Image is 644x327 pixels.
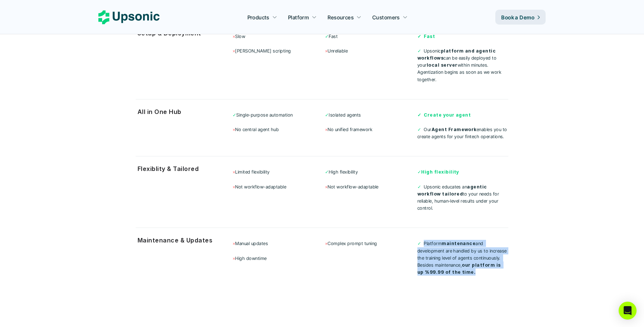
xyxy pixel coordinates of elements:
[233,34,235,39] span: ×
[233,127,235,132] span: ×
[427,62,458,68] strong: local server
[325,240,416,247] p: Complex prompt tuning
[233,255,323,262] p: High downtime
[417,241,421,246] span: ✓
[325,184,328,190] span: ×
[417,240,508,276] p: Platform and development are handled by us to increase the training level of agents continuously....
[325,111,416,118] p: Isolated agents
[138,235,225,246] p: Maintenance & Updates
[325,168,416,175] p: High flexibility
[417,168,508,175] p: ✓
[325,127,328,132] span: ×
[138,107,225,117] p: All in One Hub
[495,10,546,25] a: Book a Demo
[417,184,421,190] span: ✓
[421,169,459,175] strong: High flexibility
[138,163,225,174] p: Flexiblity & Tailored
[233,47,323,54] p: [PERSON_NAME] scripting
[325,126,416,133] p: No unified framework
[372,13,400,21] p: Customers
[233,183,323,190] p: Not workflow-adaptable
[233,184,235,190] span: ×
[417,112,471,118] strong: ✓ Create your agent
[325,183,416,190] p: Not workflow-adaptable
[417,127,421,132] span: ✓
[233,48,235,54] span: ×
[325,48,328,54] span: ×
[247,13,269,21] p: Products
[288,13,309,21] p: Platform
[233,111,323,118] p: Single-purpose automation
[432,127,477,132] strong: Agent Framework
[417,34,435,39] strong: ✓ Fast
[233,240,323,247] p: Manual updates
[233,168,323,175] p: Limited flexibility
[233,112,236,118] span: ✓
[233,33,323,40] p: Slow
[417,48,497,61] strong: platform and agentic workflows
[417,47,508,83] p: Upsonic can be easily deployed to your within minutes. Agentization begins as soon as we work tog...
[233,241,235,246] span: ×
[325,34,329,39] span: ✓
[233,126,323,133] p: No central agent hub
[328,13,354,21] p: Resources
[619,302,637,320] div: Open Intercom Messenger
[325,169,329,175] span: ✓
[417,48,421,54] span: ✓
[442,241,476,246] strong: maintenance
[233,169,235,175] span: ×
[325,112,329,118] span: ✓
[417,126,508,140] p: Our enables you to create agents for your fintech operations.
[233,255,235,261] span: ×
[501,13,534,21] p: Book a Demo
[417,184,488,197] strong: agentic workflow
[417,183,508,212] p: Upsonic educates an to your needs for reliable, human-level results under your control.
[325,241,328,246] span: ×
[243,10,282,24] a: Products
[325,47,416,54] p: Unreliable
[325,33,416,40] p: Fast
[442,191,463,197] strong: tailored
